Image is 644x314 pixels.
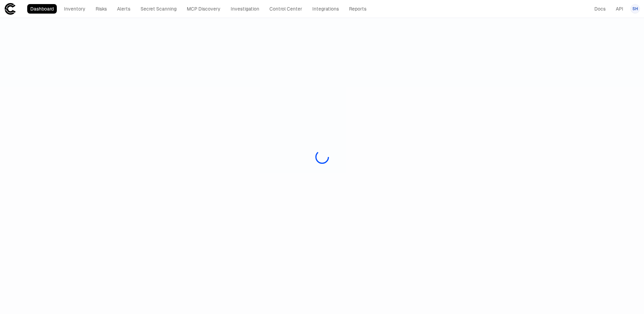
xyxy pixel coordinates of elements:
[93,4,110,14] a: Risks
[184,4,224,14] a: MCP Discovery
[266,4,305,14] a: Control Center
[630,4,640,14] button: SH
[114,4,133,14] a: Alerts
[591,4,609,14] a: Docs
[137,4,180,14] a: Secret Scanning
[632,6,638,12] span: SH
[309,4,342,14] a: Integrations
[613,4,626,14] a: API
[61,4,88,14] a: Inventory
[346,4,369,14] a: Reports
[27,4,57,14] a: Dashboard
[228,4,262,14] a: Investigation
